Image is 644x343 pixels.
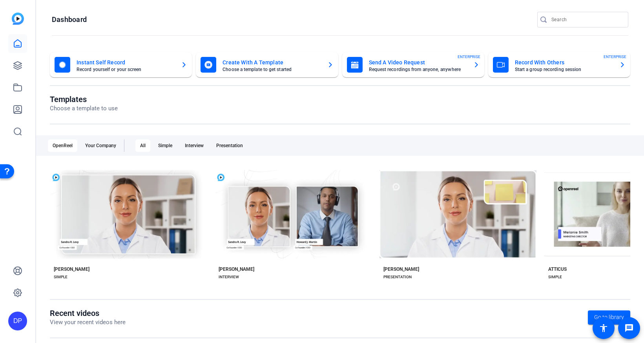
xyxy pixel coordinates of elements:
[515,67,613,72] mat-card-subtitle: Start a group recording session
[458,54,480,60] span: ENTERPRISE
[153,139,177,152] div: Simple
[80,139,121,152] div: Your Company
[54,274,68,280] div: SIMPLE
[515,58,613,67] mat-card-title: Record With Others
[77,58,175,67] mat-card-title: Instant Self Record
[8,312,27,330] div: DP
[594,313,624,321] span: Go to library
[624,323,634,333] mat-icon: message
[223,58,321,67] mat-card-title: Create With A Template
[223,67,321,72] mat-card-subtitle: Choose a template to get started
[604,54,626,60] span: ENTERPRISE
[180,139,208,152] div: Interview
[52,15,87,24] h1: Dashboard
[551,15,622,24] input: Search
[219,274,239,280] div: INTERVIEW
[50,104,118,113] p: Choose a template to use
[548,274,562,280] div: SIMPLE
[196,52,338,77] button: Create With A TemplateChoose a template to get started
[383,274,412,280] div: PRESENTATION
[383,266,419,272] div: [PERSON_NAME]
[369,67,467,72] mat-card-subtitle: Request recordings from anyone, anywhere
[219,266,254,272] div: [PERSON_NAME]
[50,52,192,77] button: Instant Self RecordRecord yourself or your screen
[48,139,77,152] div: OpenReel
[488,52,630,77] button: Record With OthersStart a group recording sessionENTERPRISE
[50,318,126,327] p: View your recent videos here
[54,266,89,272] div: [PERSON_NAME]
[50,308,126,318] h1: Recent videos
[588,310,630,325] a: Go to library
[212,139,248,152] div: Presentation
[12,13,24,25] img: blue-gradient.svg
[342,52,484,77] button: Send A Video RequestRequest recordings from anyone, anywhereENTERPRISE
[599,323,608,333] mat-icon: accessibility
[548,266,567,272] div: ATTICUS
[369,58,467,67] mat-card-title: Send A Video Request
[50,95,118,104] h1: Templates
[135,139,150,152] div: All
[77,67,175,72] mat-card-subtitle: Record yourself or your screen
